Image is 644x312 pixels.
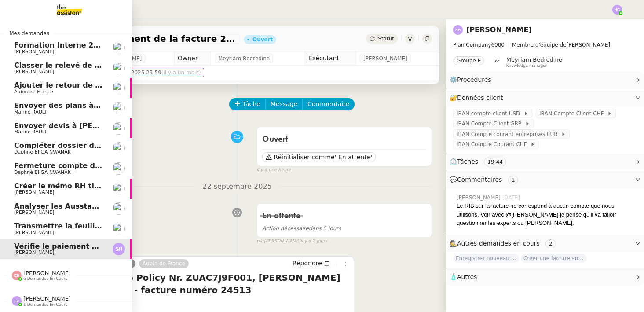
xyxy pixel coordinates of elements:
[304,51,356,66] td: Exécutant
[453,42,491,48] span: Plan Company
[450,93,507,103] span: 🔐
[256,238,327,245] small: [PERSON_NAME]
[113,162,125,175] img: users%2FKPVW5uJ7nAf2BaBJPZnFMauzfh73%2Favatar%2FDigitalCollectionThumbnailHandler.jpeg
[457,140,530,149] span: IBAN Compte Courant CHF
[98,68,201,77] span: [DATE] août 2025 23:59
[14,129,47,135] span: Marine RAULT
[457,176,502,183] span: Commentaires
[229,98,266,110] button: Tâche
[14,230,54,235] span: [PERSON_NAME]
[502,194,522,202] span: [DATE]
[46,272,350,296] h4: RE: impayé prime Policy Nr. ZUAC7J9F001, [PERSON_NAME] Ventures Limited - facture numéro 24513
[113,62,125,74] img: users%2FNmPW3RcGagVdwlUj0SIRjiM8zA23%2Favatar%2Fb3e8f68e-88d8-429d-a2bd-00fb6f2d12db
[256,238,264,245] span: par
[274,153,334,162] span: Réinitialiser comme
[113,202,125,215] img: users%2Fa6PbEmLwvGXylUqKytRPpDpAx153%2Favatar%2Ffanny.png
[113,183,125,195] img: users%2FIoBAolhPL9cNaVKpLOfSBrcGcwi2%2Favatar%2F50a6465f-3fe2-4509-b080-1d8d3f65d641
[302,98,355,110] button: Commentaire
[457,94,503,101] span: Données client
[23,270,71,276] span: [PERSON_NAME]
[14,101,161,110] span: Envoyer des plans à [PERSON_NAME]
[363,54,407,63] span: [PERSON_NAME]
[293,259,322,268] span: Répondre
[289,258,333,268] button: Répondre
[262,136,288,143] span: Ouvert
[14,81,184,89] span: Ajouter le retour de crédit à la commission
[4,29,55,38] span: Mes demandes
[23,276,67,281] span: 6 demandes en cours
[446,235,644,252] div: 🕵️Autres demandes en cours 2
[307,99,349,109] span: Commentaire
[14,109,47,115] span: Marine RAULT
[14,169,71,175] span: Daphné BIIGA NWANAK
[113,142,125,154] img: users%2FKPVW5uJ7nAf2BaBJPZnFMauzfh73%2Favatar%2FDigitalCollectionThumbnailHandler.jpeg
[506,63,547,68] span: Knowledge manager
[265,98,303,110] button: Message
[484,158,506,166] nz-tag: 19:44
[262,225,341,231] span: dans 5 jours
[457,158,478,165] span: Tâches
[271,99,297,109] span: Message
[14,89,53,95] span: Aubin de France
[113,122,125,135] img: users%2Fo4K84Ijfr6OOM0fa5Hz4riIOf4g2%2Favatar%2FChatGPT%20Image%201%20aou%CC%82t%202025%2C%2010_2...
[450,273,477,280] span: 🧴
[256,166,291,174] span: il y a une heure
[14,250,54,255] span: [PERSON_NAME]
[457,273,477,280] span: Autres
[14,162,178,170] span: Fermeture compte domiciliation Kandbaz
[113,82,125,94] img: users%2FSclkIUIAuBOhhDrbgjtrSikBoD03%2Favatar%2F48cbc63d-a03d-4817-b5bf-7f7aeed5f2a9
[113,42,125,54] img: users%2Fa6PbEmLwvGXylUqKytRPpDpAx153%2Favatar%2Ffanny.png
[491,42,505,48] span: 6000
[14,242,169,250] span: Vérifie le paiement de la facture 24513
[457,202,637,228] div: Le RIB sur la facture ne correspond à aucun compte que nous utilisons. Voir avec @[PERSON_NAME] j...
[23,302,67,307] span: 1 demandes en cours
[450,75,495,85] span: ⚙️
[545,239,556,248] nz-tag: 2
[14,41,167,49] span: Formation Interne 2 - [PERSON_NAME]
[506,56,562,63] span: Meyriam Bedredine
[14,209,54,215] span: [PERSON_NAME]
[446,89,644,106] div: 🔐Données client
[446,71,644,88] div: ⚙️Procédures
[262,152,376,162] button: Réinitialiser comme' En attente'
[446,171,644,188] div: 💬Commentaires 1
[14,182,160,190] span: Créer le mémo RH tickets restaurant
[453,40,637,49] span: [PERSON_NAME]
[512,42,567,48] span: Membre d'équipe de
[457,194,502,202] span: [PERSON_NAME]
[466,26,532,34] a: [PERSON_NAME]
[453,25,463,35] img: svg
[300,238,327,245] span: il y a 2 jours
[506,56,562,68] app-user-label: Knowledge manager
[453,56,484,65] nz-tag: Groupe E
[113,102,125,114] img: users%2Fo4K84Ijfr6OOM0fa5Hz4riIOf4g2%2Favatar%2FChatGPT%20Image%201%20aou%CC%82t%202025%2C%2010_2...
[450,240,560,247] span: 🕵️
[450,176,522,183] span: 💬
[457,109,523,118] span: IBAN compte client USD
[457,240,540,247] span: Autres demandes en cours
[457,130,561,139] span: IBAN Compte courant entreprises EUR
[14,222,212,230] span: Transmettre la feuille d'heure de [PERSON_NAME]
[12,271,22,280] img: svg
[14,49,54,55] span: [PERSON_NAME]
[457,76,491,83] span: Procédures
[242,99,260,109] span: Tâche
[539,109,607,118] span: IBAN Compte Client CHF
[113,243,125,255] img: svg
[521,254,587,263] span: Créer une facture en anglais immédiatement
[252,37,273,42] div: Ouvert
[335,153,372,162] span: ' En attente'
[446,268,644,286] div: 🧴Autres
[453,254,519,263] span: Enregistrer nouveau client et contrat
[23,295,71,302] span: [PERSON_NAME]
[161,70,201,76] span: (il y a un mois)
[262,212,300,220] span: En attente
[508,176,519,184] nz-tag: 1
[262,225,309,231] span: Action nécessaire
[14,121,145,130] span: Envoyer devis à [PERSON_NAME]
[195,181,279,193] span: 22 septembre 2025
[14,202,150,210] span: Analyser les Ausstandsmeldungen
[174,51,211,66] td: Owner
[378,36,394,42] span: Statut
[612,5,622,15] img: svg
